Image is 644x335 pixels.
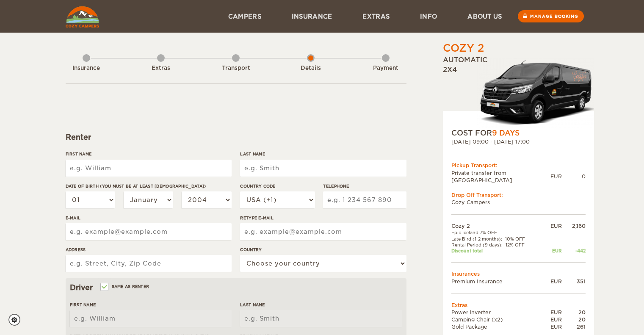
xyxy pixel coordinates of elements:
[542,323,561,330] div: EUR
[451,230,542,235] td: Epic Iceland 7% OFF
[562,248,586,254] div: -442
[70,310,232,327] input: e.g. William
[240,310,402,327] input: e.g. Smith
[562,278,586,285] div: 351
[451,302,586,309] td: Extras
[63,64,110,72] div: Insurance
[451,169,550,184] td: Private transfer from [GEOGRAPHIC_DATA]
[213,64,259,72] div: Transport
[542,222,561,230] div: EUR
[66,132,406,142] div: Renter
[66,255,232,272] input: e.g. Street, City, Zip Code
[542,309,561,316] div: EUR
[66,223,232,240] input: e.g. example@example.com
[362,64,409,72] div: Payment
[240,160,406,177] input: e.g. Smith
[8,314,26,326] a: Cookie settings
[138,64,184,72] div: Extras
[287,64,334,72] div: Details
[451,323,542,330] td: Gold Package
[451,309,542,316] td: Power inverter
[240,302,402,308] label: Last Name
[240,183,315,189] label: Country Code
[451,222,542,230] td: Cozy 2
[66,183,232,189] label: Date of birth (You must be at least [DEMOGRAPHIC_DATA])
[492,129,520,137] span: 9 Days
[323,183,406,189] label: Telephone
[240,151,406,157] label: Last Name
[240,246,406,253] label: Country
[550,173,562,180] div: EUR
[562,222,586,230] div: 2,160
[66,246,232,253] label: Address
[451,248,542,254] td: Discount total
[451,242,542,248] td: Rental Period (9 days): -12% OFF
[562,316,586,323] div: 20
[451,138,586,145] div: [DATE] 09:00 - [DATE] 17:00
[66,6,99,28] img: Cozy Campers
[66,160,232,177] input: e.g. William
[562,323,586,330] div: 261
[542,278,561,285] div: EUR
[451,162,586,169] div: Pickup Transport:
[101,285,107,291] input: Same as renter
[240,223,406,240] input: e.g. example@example.com
[451,191,586,199] div: Drop Off Transport:
[451,316,542,323] td: Camping Chair (x2)
[451,199,586,206] td: Cozy Campers
[70,302,232,308] label: First Name
[542,248,561,254] div: EUR
[443,55,594,128] div: Automatic 2x4
[101,282,149,291] label: Same as renter
[240,215,406,221] label: Retype E-mail
[542,316,561,323] div: EUR
[451,128,586,138] div: COST FOR
[518,10,584,22] a: Manage booking
[66,215,232,221] label: E-mail
[443,41,484,55] div: Cozy 2
[451,236,542,242] td: Late Bird (1-2 months): -10% OFF
[477,58,594,128] img: Langur-m-c-logo-2.png
[66,151,232,157] label: First Name
[323,191,406,208] input: e.g. 1 234 567 890
[562,309,586,316] div: 20
[70,282,402,293] div: Driver
[451,270,586,277] td: Insurances
[451,278,542,285] td: Premium Insurance
[562,173,586,180] div: 0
